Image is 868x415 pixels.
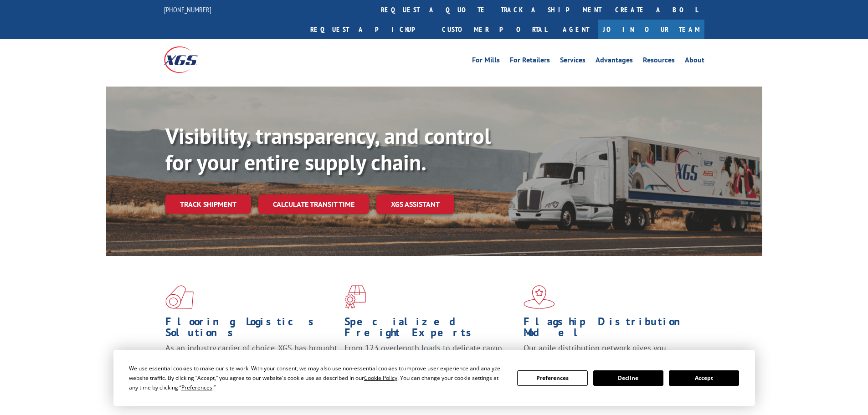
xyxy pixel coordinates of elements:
[129,364,506,392] div: We use essential cookies to make our site work. With your consent, we may also use non-essential ...
[344,343,517,383] p: From 123 overlength loads to delicate cargo, our experienced staff knows the best way to move you...
[598,20,704,39] a: Join Our Team
[344,316,517,343] h1: Specialized Freight Experts
[376,195,454,214] a: XGS ASSISTANT
[643,56,675,67] a: Resources
[364,374,397,382] span: Cookie Policy
[554,20,598,39] a: Agent
[113,350,755,406] div: Cookie Consent Prompt
[165,285,194,309] img: xgs-icon-total-supply-chain-intelligence-red
[165,195,251,214] a: Track shipment
[181,384,212,391] span: Preferences
[524,316,696,343] h1: Flagship Distribution Model
[303,20,435,39] a: Request a pickup
[165,122,491,176] b: Visibility, transparency, and control for your entire supply chain.
[164,5,211,14] a: [PHONE_NUMBER]
[435,20,554,39] a: Customer Portal
[510,56,550,67] a: For Retailers
[593,370,663,386] button: Decline
[517,370,587,386] button: Preferences
[669,370,739,386] button: Accept
[258,195,369,214] a: Calculate transit time
[685,56,704,67] a: About
[344,285,366,309] img: xgs-icon-focused-on-flooring-red
[524,343,691,364] span: Our agile distribution network gives you nationwide inventory management on demand.
[472,56,500,67] a: For Mills
[524,285,555,309] img: xgs-icon-flagship-distribution-model-red
[560,56,586,67] a: Services
[165,343,337,375] span: As an industry carrier of choice, XGS has brought innovation and dedication to flooring logistics...
[596,56,633,67] a: Advantages
[165,316,338,343] h1: Flooring Logistics Solutions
